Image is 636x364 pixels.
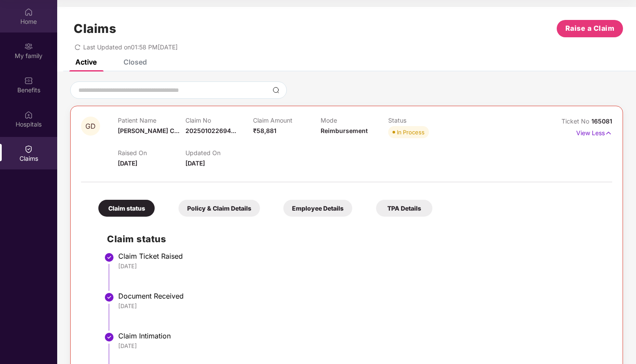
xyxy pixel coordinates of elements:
div: [DATE] [118,302,604,310]
img: svg+xml;base64,PHN2ZyBpZD0iQmVuZWZpdHMiIHhtbG5zPSJodHRwOi8vd3d3LnczLm9yZy8yMDAwL3N2ZyIgd2lkdGg9Ij... [24,76,33,85]
div: Employee Details [283,200,352,217]
div: [DATE] [118,342,604,350]
p: Mode [321,117,388,124]
img: svg+xml;base64,PHN2ZyBpZD0iSG9tZSIgeG1sbnM9Imh0dHA6Ly93d3cudzMub3JnLzIwMDAvc3ZnIiB3aWR0aD0iMjAiIG... [24,8,33,16]
span: 202501022694... [185,127,236,134]
span: [PERSON_NAME] C... [118,127,179,134]
span: GD [85,123,96,130]
img: svg+xml;base64,PHN2ZyBpZD0iU3RlcC1Eb25lLTMyeDMyIiB4bWxucz0iaHR0cDovL3d3dy53My5vcmcvMjAwMC9zdmciIH... [104,292,114,302]
span: Last Updated on 01:58 PM[DATE] [83,43,178,51]
img: svg+xml;base64,PHN2ZyBpZD0iU3RlcC1Eb25lLTMyeDMyIiB4bWxucz0iaHR0cDovL3d3dy53My5vcmcvMjAwMC9zdmciIH... [104,332,114,342]
div: Active [75,58,97,66]
span: Reimbursement [321,127,368,134]
p: Status [388,117,456,124]
div: Claim Intimation [118,331,604,340]
p: Raised On [118,149,185,156]
span: ₹58,881 [253,127,276,134]
p: Claim No [185,117,253,124]
img: svg+xml;base64,PHN2ZyB3aWR0aD0iMjAiIGhlaWdodD0iMjAiIHZpZXdCb3g9IjAgMCAyMCAyMCIgZmlsbD0ibm9uZSIgeG... [24,42,33,51]
h2: Claim status [107,232,604,246]
div: Claim status [98,200,155,217]
button: Raise a Claim [557,20,623,37]
p: Patient Name [118,117,185,124]
div: [DATE] [118,262,604,270]
div: TPA Details [376,200,432,217]
div: Policy & Claim Details [178,200,260,217]
img: svg+xml;base64,PHN2ZyBpZD0iQ2xhaW0iIHhtbG5zPSJodHRwOi8vd3d3LnczLm9yZy8yMDAwL3N2ZyIgd2lkdGg9IjIwIi... [24,145,33,153]
span: 165081 [591,117,612,125]
div: Claim Ticket Raised [118,252,604,260]
span: Ticket No [561,117,591,125]
span: redo [75,43,81,51]
div: Document Received [118,292,604,300]
img: svg+xml;base64,PHN2ZyBpZD0iU2VhcmNoLTMyeDMyIiB4bWxucz0iaHR0cDovL3d3dy53My5vcmcvMjAwMC9zdmciIHdpZH... [273,87,279,94]
span: Raise a Claim [565,23,615,34]
img: svg+xml;base64,PHN2ZyBpZD0iU3RlcC1Eb25lLTMyeDMyIiB4bWxucz0iaHR0cDovL3d3dy53My5vcmcvMjAwMC9zdmciIH... [104,252,114,263]
img: svg+xml;base64,PHN2ZyBpZD0iSG9zcGl0YWxzIiB4bWxucz0iaHR0cDovL3d3dy53My5vcmcvMjAwMC9zdmciIHdpZHRoPS... [24,110,33,119]
span: [DATE] [185,159,205,167]
div: Closed [123,58,147,66]
h1: Claims [74,21,116,36]
span: [DATE] [118,159,137,167]
p: View Less [576,126,612,138]
p: Updated On [185,149,253,156]
p: Claim Amount [253,117,321,124]
img: svg+xml;base64,PHN2ZyB4bWxucz0iaHR0cDovL3d3dy53My5vcmcvMjAwMC9zdmciIHdpZHRoPSIxNyIgaGVpZ2h0PSIxNy... [605,128,612,138]
div: In Process [397,128,425,136]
